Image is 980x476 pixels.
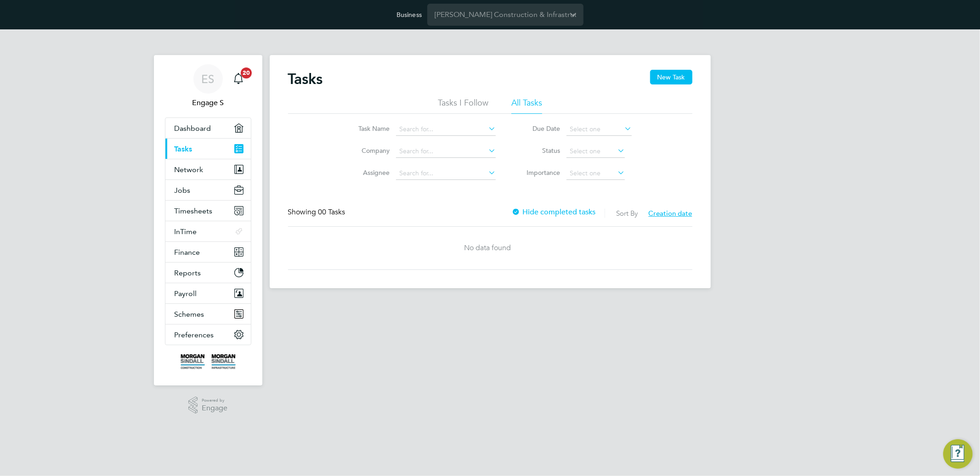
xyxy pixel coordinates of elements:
[617,209,638,218] label: Sort By
[943,439,973,469] button: Engage Resource Center
[519,168,560,177] label: Importance
[519,146,560,155] label: Status
[438,97,488,114] li: Tasks I Follow
[175,165,204,174] span: Network
[566,145,625,158] input: Select one
[288,70,323,88] h2: Tasks
[165,64,251,108] a: ESEngage S
[165,354,251,369] a: Go to home page
[165,221,251,241] button: InTime
[175,330,214,339] span: Preferences
[396,123,496,136] input: Search for...
[175,289,197,298] span: Payroll
[165,139,251,159] a: Tasks
[165,159,251,179] button: Network
[165,180,251,200] button: Jobs
[241,67,252,78] span: 20
[165,325,251,345] button: Preferences
[397,11,422,19] label: Business
[175,269,201,277] span: Reports
[202,397,227,404] span: Powered by
[348,168,390,177] label: Assignee
[396,145,496,158] input: Search for...
[165,283,251,303] button: Payroll
[649,209,692,218] span: Creation date
[175,207,213,215] span: Timesheets
[519,124,560,133] label: Due Date
[181,354,236,369] img: morgansindall-logo-retina.png
[175,186,191,195] span: Jobs
[175,124,211,133] span: Dashboard
[318,207,346,217] span: 00 Tasks
[229,64,248,94] a: 20
[165,97,251,108] span: Engage S
[154,55,262,386] nav: Main navigation
[348,146,390,155] label: Company
[165,242,251,262] button: Finance
[512,207,596,217] label: Hide completed tasks
[175,145,193,153] span: Tasks
[165,201,251,221] button: Timesheets
[566,123,632,136] input: Select one
[288,243,688,253] div: No data found
[396,167,496,180] input: Search for...
[175,310,204,319] span: Schemes
[165,263,251,283] button: Reports
[511,97,542,114] li: All Tasks
[288,207,347,217] div: Showing
[175,227,197,236] span: InTime
[175,248,200,257] span: Finance
[165,304,251,324] button: Schemes
[202,404,227,412] span: Engage
[650,70,692,84] button: New Task
[566,167,625,180] input: Select one
[165,118,251,138] a: Dashboard
[202,73,215,85] span: ES
[188,397,227,414] a: Powered byEngage
[348,124,390,133] label: Task Name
